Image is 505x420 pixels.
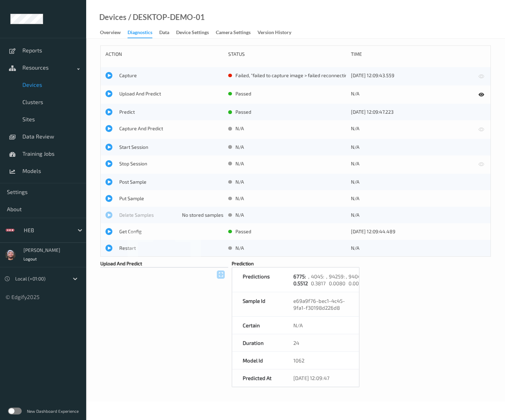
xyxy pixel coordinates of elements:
[235,228,251,235] span: passed
[235,72,249,79] span: failed
[232,292,283,316] div: Sample Id
[235,212,244,218] span: N/A
[216,29,251,38] div: Camera Settings
[232,369,283,387] div: Predicted At
[105,51,223,58] div: action
[351,51,469,58] div: time
[235,109,251,115] span: passed
[119,160,223,167] span: Stop Session
[128,29,152,38] div: Diagnostics
[235,195,244,202] span: N/A
[351,109,469,115] div: [DATE] 12:09:47.223
[351,160,469,167] div: N/A
[119,245,223,252] span: Restart
[99,14,127,21] a: Devices
[308,273,311,287] div: ,
[257,28,298,38] a: Version History
[232,352,283,369] div: Model Id
[119,109,223,115] span: Predict
[119,72,223,79] span: Capture
[216,28,257,38] a: Camera Settings
[351,228,469,235] div: [DATE] 12:09:44.489
[326,273,329,287] div: ,
[119,90,223,97] span: Upload And Predict
[351,125,469,132] div: N/A
[182,212,223,218] span: No stored samples
[329,273,345,287] div: 94259: 0.0080
[159,28,176,38] a: Data
[351,144,469,151] div: N/A
[283,369,359,387] div: [DATE] 12:09:47
[257,29,291,38] div: Version History
[235,245,244,252] span: N/A
[119,125,223,132] span: Capture And Predict
[100,28,128,38] a: Overview
[235,144,244,151] span: N/A
[119,178,223,185] span: Post Sample
[232,334,283,351] div: Duration
[283,317,359,334] div: N/A
[351,212,469,218] div: N/A
[345,273,349,287] div: ,
[232,268,283,292] div: Predictions
[283,334,359,351] div: 24
[100,260,142,267] label: Upload And Predict
[351,245,469,252] div: N/A
[228,51,346,58] div: status
[159,29,169,38] div: Data
[119,195,223,202] span: Put Sample
[311,273,326,287] div: 4045: 0.3817
[351,195,469,202] div: N/A
[127,14,205,21] div: / DESKTOP-DEMO-01
[232,260,254,267] label: Prediction
[232,317,283,334] div: Certain
[283,352,359,369] div: 1062
[235,160,244,167] span: N/A
[351,90,469,97] div: N/A
[235,90,251,97] span: passed
[100,29,121,38] div: Overview
[119,228,223,235] span: Get Config
[176,28,216,38] a: Device Settings
[349,273,365,287] div: 94045: 0.0047
[293,273,308,287] div: 6775: 0.5512
[283,292,359,316] div: e69a9f76-bec1-4c45-9fa1-f30198d226d8
[119,144,223,151] span: Start Session
[235,178,244,185] span: N/A
[235,125,244,132] span: N/A
[351,178,469,185] div: N/A
[351,72,469,79] div: [DATE] 12:09:43.559
[128,28,159,38] a: Diagnostics
[176,29,209,38] div: Device Settings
